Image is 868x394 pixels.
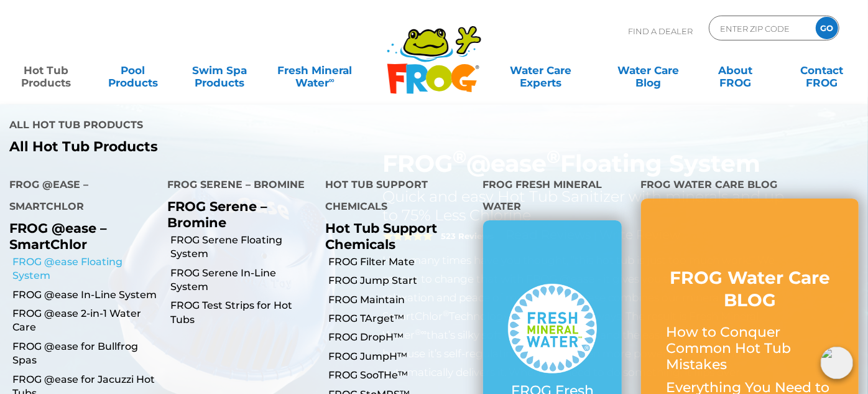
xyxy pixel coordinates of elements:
a: FROG Serene Floating System [170,233,316,261]
p: How to Conquer Common Hot Tub Mistakes [666,324,834,373]
a: ContactFROG [788,58,856,83]
img: openIcon [821,347,853,379]
p: FROG Serene – Bromine [167,199,307,230]
p: Find A Dealer [628,16,693,47]
a: All Hot Tub Products [9,139,425,155]
h4: FROG Serene – Bromine [167,174,307,199]
a: Hot TubProducts [12,58,80,83]
a: Swim SpaProducts [186,58,253,83]
a: FROG Filter Mate [328,255,474,269]
a: FROG @ease for Bullfrog Spas [12,340,158,368]
a: FROG Jump Start [328,274,474,288]
a: FROG DropH™ [328,331,474,344]
a: Hot Tub Support Chemicals [325,220,437,251]
a: Water CareBlog [615,58,682,83]
a: FROG Test Strips for Hot Tubs [170,299,316,327]
h4: FROG Water Care Blog [640,174,859,199]
a: FROG @ease In-Line System [12,288,158,302]
a: Fresh MineralWater∞ [272,58,357,83]
a: FROG SooTHe™ [328,368,474,382]
a: FROG TArget™ [328,312,474,326]
a: FROG Maintain [328,293,474,307]
a: Water CareExperts [486,58,595,83]
h3: FROG Water Care BLOG [666,266,834,312]
a: FROG @ease Floating System [12,255,158,283]
p: FROG @ease – SmartChlor [9,220,149,251]
a: FROG @ease 2-in-1 Water Care [12,307,158,335]
input: GO [816,17,838,39]
h4: All Hot Tub Products [9,114,425,139]
a: FROG Serene In-Line System [170,266,316,294]
h4: FROG @ease – SmartChlor [9,174,149,220]
a: FROG JumpH™ [328,350,474,364]
sup: ∞ [329,75,335,85]
h4: FROG Fresh Mineral Water [483,174,622,220]
h4: Hot Tub Support Chemicals [325,174,464,220]
input: Zip Code Form [719,19,803,37]
a: AboutFROG [701,58,769,83]
a: PoolProducts [99,58,166,83]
